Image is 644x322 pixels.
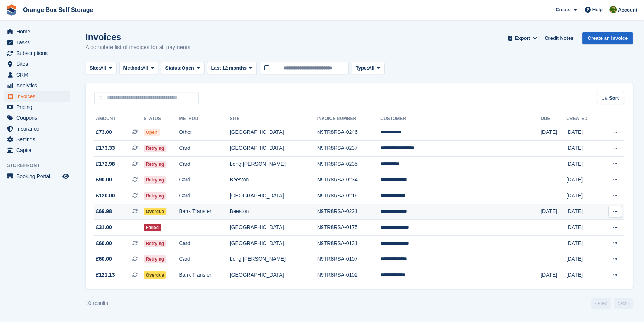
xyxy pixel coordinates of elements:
span: £120.00 [96,192,115,200]
td: [DATE] [566,220,599,236]
span: Failed [144,224,161,231]
span: Export [515,35,530,42]
td: [DATE] [566,267,599,283]
td: N9TR8RSA-0102 [317,267,380,283]
button: Site: All [86,62,116,74]
span: £172.98 [96,160,115,168]
span: Settings [16,134,61,145]
span: All [368,64,374,72]
td: [DATE] [566,251,599,267]
span: Sort [609,94,619,102]
td: [DATE] [566,188,599,204]
a: menu [4,113,70,123]
td: [DATE] [566,204,599,220]
td: [DATE] [541,125,566,141]
td: Beeston [230,204,317,220]
span: Sites [16,59,61,69]
span: Retrying [144,255,166,263]
a: menu [4,171,70,181]
td: N9TR8RSA-0246 [317,125,380,141]
td: [GEOGRAPHIC_DATA] [230,188,317,204]
a: Credit Notes [542,32,576,44]
td: Card [179,156,229,172]
a: menu [4,59,70,69]
td: [GEOGRAPHIC_DATA] [230,220,317,236]
td: [DATE] [566,125,599,141]
span: Invoices [16,91,61,102]
td: N9TR8RSA-0234 [317,172,380,188]
th: Due [541,113,566,125]
span: Storefront [7,162,74,169]
td: Card [179,235,229,251]
td: N9TR8RSA-0175 [317,220,380,236]
td: Bank Transfer [179,204,229,220]
span: Insurance [16,123,61,134]
td: [GEOGRAPHIC_DATA] [230,125,317,141]
a: menu [4,102,70,112]
td: Card [179,251,229,267]
td: N9TR8RSA-0216 [317,188,380,204]
button: Last 12 months [207,62,257,74]
span: Method: [123,64,142,72]
th: Amount [94,113,144,125]
td: [GEOGRAPHIC_DATA] [230,141,317,157]
a: menu [4,145,70,155]
button: Type: All [352,62,384,74]
button: Method: All [119,62,158,74]
span: £73.00 [96,128,112,136]
span: Retrying [144,240,166,247]
td: Card [179,172,229,188]
a: Preview store [61,172,70,181]
td: N9TR8RSA-0235 [317,156,380,172]
td: Other [179,125,229,141]
td: Beeston [230,172,317,188]
span: £69.98 [96,207,112,215]
span: Create [556,6,570,13]
div: 10 results [86,299,108,307]
span: CRM [16,70,61,80]
span: Booking Portal [16,171,61,181]
td: N9TR8RSA-0131 [317,235,380,251]
button: Export [506,32,539,44]
nav: Page [590,298,634,309]
a: menu [4,37,70,48]
span: Pricing [16,102,61,112]
td: Long [PERSON_NAME] [230,156,317,172]
span: Retrying [144,176,166,184]
a: Next [614,298,633,309]
span: All [100,64,106,72]
a: menu [4,134,70,145]
span: £31.00 [96,223,112,231]
th: Invoice Number [317,113,380,125]
td: [DATE] [541,204,566,220]
th: Created [566,113,599,125]
span: £60.00 [96,239,112,247]
td: [DATE] [566,141,599,157]
span: Site: [90,64,100,72]
td: N9TR8RSA-0221 [317,204,380,220]
a: Create an Invoice [582,32,633,44]
th: Customer [380,113,541,125]
span: Retrying [144,161,166,168]
p: A complete list of invoices for all payments [86,43,190,52]
span: Tasks [16,37,61,48]
span: Overdue [144,208,166,215]
td: Card [179,141,229,157]
span: Open [182,64,194,72]
span: £90.00 [96,176,112,184]
span: Analytics [16,80,61,91]
th: Site [230,113,317,125]
td: Long [PERSON_NAME] [230,251,317,267]
a: menu [4,80,70,91]
h1: Invoices [86,32,190,42]
td: N9TR8RSA-0237 [317,141,380,157]
span: Retrying [144,192,166,200]
button: Status: Open [161,62,204,74]
span: Subscriptions [16,48,61,58]
span: Retrying [144,145,166,152]
span: £121.13 [96,271,115,279]
a: Previous [591,298,611,309]
a: Orange Box Self Storage [20,4,96,16]
span: Last 12 months [211,64,247,72]
th: Status [144,113,179,125]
